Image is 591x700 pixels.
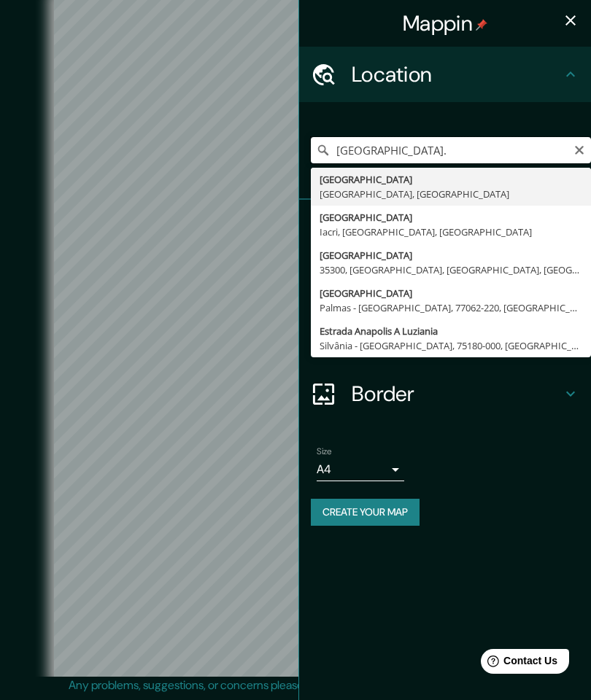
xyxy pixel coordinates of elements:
[352,61,562,87] h4: Location
[320,324,582,338] div: Estrada Anapolis A Luziania
[461,643,575,684] iframe: Help widget launcher
[320,286,582,300] div: [GEOGRAPHIC_DATA]
[320,248,582,262] div: [GEOGRAPHIC_DATA]
[320,187,582,201] div: [GEOGRAPHIC_DATA], [GEOGRAPHIC_DATA]
[320,172,582,187] div: [GEOGRAPHIC_DATA]
[403,10,487,36] h4: Mappin
[299,366,591,421] div: Border
[299,47,591,102] div: Location
[320,338,582,353] div: Silvânia - [GEOGRAPHIC_DATA], 75180-000, [GEOGRAPHIC_DATA]
[573,142,585,156] button: Clear
[299,200,591,255] div: Pins
[320,300,582,315] div: Palmas - [GEOGRAPHIC_DATA], 77062-220, [GEOGRAPHIC_DATA]
[311,137,591,163] input: Pick your city or area
[317,458,404,481] div: A4
[352,381,562,407] h4: Border
[320,210,582,225] div: [GEOGRAPHIC_DATA]
[311,499,420,526] button: Create your map
[320,225,582,239] div: Iacri, [GEOGRAPHIC_DATA], [GEOGRAPHIC_DATA]
[69,677,517,694] p: Any problems, suggestions, or concerns please email .
[320,262,582,277] div: 35300, [GEOGRAPHIC_DATA], [GEOGRAPHIC_DATA], [GEOGRAPHIC_DATA]
[317,446,332,458] label: Size
[476,19,487,31] img: pin-icon.png
[299,255,591,311] div: Style
[299,311,591,366] div: Layout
